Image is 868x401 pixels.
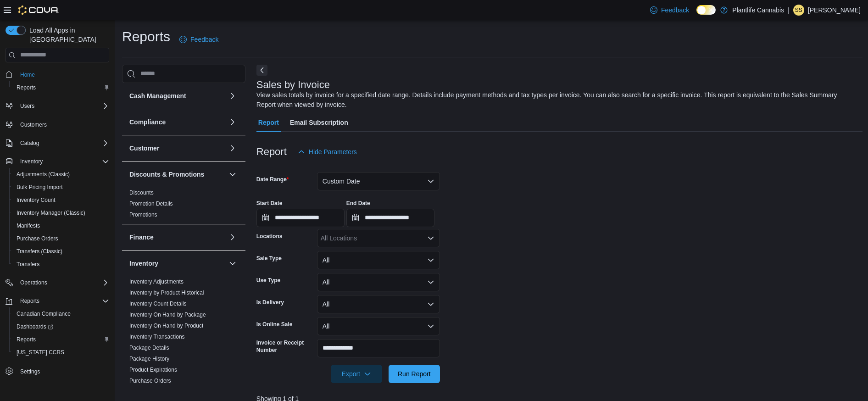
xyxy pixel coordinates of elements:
span: Purchase Orders [13,233,109,244]
button: All [317,317,440,335]
span: Promotion Details [129,200,173,207]
a: Discounts [129,189,154,196]
a: Feedback [176,30,222,49]
span: Manifests [13,220,109,231]
a: Product Expirations [129,367,177,373]
a: Adjustments (Classic) [13,169,73,180]
span: Dashboards [13,321,109,332]
div: View sales totals by invoice for a specified date range. Details include payment methods and tax ... [256,90,858,110]
button: Discounts & Promotions [129,170,225,179]
button: Reports [17,295,43,306]
span: Promotions [129,211,157,218]
span: Email Subscription [290,113,348,132]
button: Inventory [129,259,225,268]
a: Inventory On Hand by Package [129,312,206,318]
span: Home [17,69,109,80]
span: Inventory by Product Historical [129,289,204,296]
label: Is Delivery [256,299,284,306]
input: Press the down key to open a popover containing a calendar. [256,209,345,227]
span: Customers [17,119,109,130]
span: Load All Apps in [GEOGRAPHIC_DATA] [26,26,109,44]
a: Transfers [13,259,43,270]
span: Inventory On Hand by Package [129,311,206,318]
a: Home [17,69,39,80]
button: Cash Management [227,90,238,101]
a: Purchase Orders [129,378,171,384]
label: Start Date [256,200,283,207]
span: Feedback [190,35,218,44]
label: Invoice or Receipt Number [256,339,313,354]
span: Dark Mode [696,15,697,15]
button: All [317,273,440,291]
a: Promotion Details [129,200,173,207]
span: Inventory Count Details [129,300,187,307]
a: Package History [129,356,169,362]
a: Customers [17,119,50,130]
button: Manifests [9,219,113,232]
button: Users [2,100,113,112]
button: Customer [227,143,238,154]
h3: Finance [129,233,154,242]
h3: Inventory [129,259,158,268]
span: Transfers (Classic) [13,246,109,257]
span: Inventory [20,158,43,165]
a: Feedback [646,1,693,19]
label: Is Online Sale [256,321,293,328]
a: Inventory On Hand by Product [129,323,203,329]
button: Reports [9,333,113,346]
button: Cash Management [129,91,225,100]
span: Customers [20,121,47,128]
button: Users [17,100,38,111]
button: [US_STATE] CCRS [9,346,113,359]
span: Operations [17,277,109,288]
button: Inventory [2,155,113,168]
button: Inventory [227,258,238,269]
a: Reports [13,334,39,345]
button: Inventory Count [9,194,113,206]
button: Catalog [2,137,113,150]
span: Export [336,365,377,383]
span: Run Report [398,369,431,379]
span: Dashboards [17,323,53,330]
div: Sarah Swensrude [793,5,804,16]
a: Inventory Count [13,195,59,206]
button: Transfers (Classic) [9,245,113,258]
span: Inventory Manager (Classic) [17,209,85,217]
span: Reports [17,295,109,306]
label: Use Type [256,277,280,284]
button: Canadian Compliance [9,307,113,320]
span: Adjustments (Classic) [17,171,70,178]
a: Inventory Adjustments [129,278,184,285]
button: Transfers [9,258,113,271]
span: Inventory Adjustments [129,278,184,285]
span: Catalog [17,138,109,149]
span: Inventory [17,156,109,167]
span: Transfers (Classic) [17,248,62,255]
a: Canadian Compliance [13,308,74,319]
a: Inventory by Product Historical [129,290,204,296]
div: Discounts & Promotions [122,187,245,224]
button: Finance [129,233,225,242]
p: Plantlife Cannabis [732,5,784,16]
span: Inventory On Hand by Product [129,322,203,329]
span: Reports [17,84,36,91]
img: Cova [18,6,59,15]
span: Reports [13,334,109,345]
button: Run Report [389,365,440,383]
span: Operations [20,279,47,286]
span: Settings [17,365,109,377]
button: Operations [17,277,51,288]
button: Bulk Pricing Import [9,181,113,194]
a: Promotions [129,212,157,218]
span: Report [258,113,279,132]
a: Package Details [129,345,169,351]
span: Inventory Manager (Classic) [13,207,109,218]
span: Users [20,102,34,110]
span: [US_STATE] CCRS [17,349,64,356]
span: Canadian Compliance [13,308,109,319]
span: Settings [20,368,40,375]
h3: Discounts & Promotions [129,170,204,179]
